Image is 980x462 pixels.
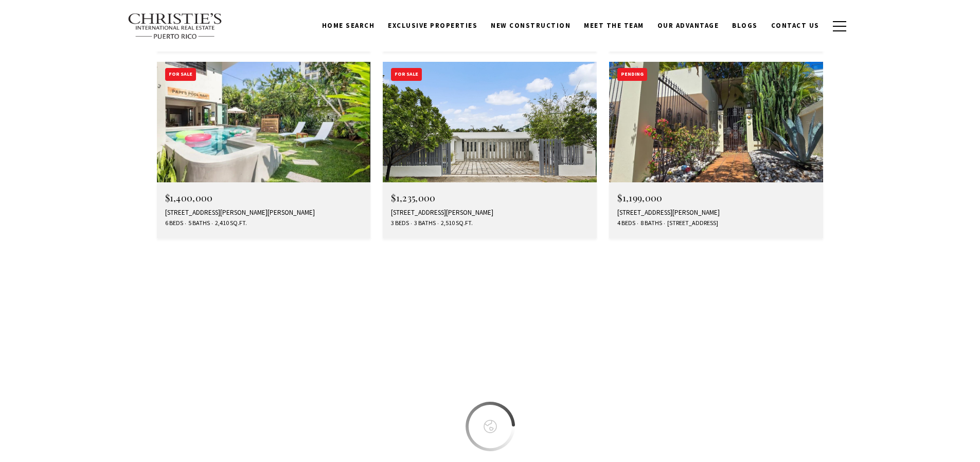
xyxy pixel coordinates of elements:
span: New Construction [491,21,571,30]
a: Blogs [725,16,764,36]
span: 8 Baths [638,219,662,228]
a: For Sale $1,235,000 [STREET_ADDRESS][PERSON_NAME] 3 Beds 3 Baths 2,510 Sq.Ft. [383,62,597,238]
a: Pending $1,199,000 [STREET_ADDRESS][PERSON_NAME] 4 Beds 8 Baths [STREET_ADDRESS] [609,62,823,238]
span: [STREET_ADDRESS] [665,219,718,228]
span: 4 Beds [617,219,635,228]
div: For Sale [165,68,196,81]
div: [STREET_ADDRESS][PERSON_NAME][PERSON_NAME] [165,209,363,217]
span: 2,410 Sq.Ft. [212,219,247,228]
img: Christie's International Real Estate text transparent background [128,13,223,40]
span: 3 Baths [412,219,436,228]
span: Blogs [732,21,758,30]
a: Meet the Team [577,16,651,36]
a: New Construction [484,16,577,36]
a: Home Search [315,16,382,36]
span: $1,235,000 [391,192,435,204]
span: 3 Beds [391,219,409,228]
span: $1,400,000 [165,192,213,204]
a: Our Advantage [651,16,726,36]
div: [STREET_ADDRESS][PERSON_NAME] [617,209,815,217]
span: $1,199,000 [617,192,662,204]
span: 5 Baths [186,219,210,228]
a: For Sale $1,400,000 [STREET_ADDRESS][PERSON_NAME][PERSON_NAME] 6 Beds 5 Baths 2,410 Sq.Ft. [157,62,371,238]
a: Exclusive Properties [381,16,484,36]
span: Our Advantage [657,21,719,30]
div: Pending [617,68,647,81]
div: For Sale [391,68,422,81]
span: 6 Beds [165,219,183,228]
div: [STREET_ADDRESS][PERSON_NAME] [391,209,589,217]
span: Exclusive Properties [388,21,477,30]
span: 2,510 Sq.Ft. [438,219,473,228]
span: Contact Us [771,21,819,30]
